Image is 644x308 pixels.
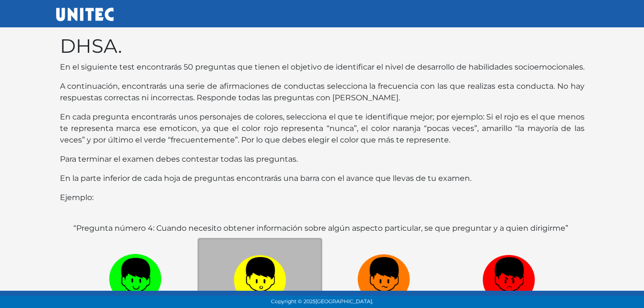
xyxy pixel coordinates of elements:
[60,111,585,146] p: En cada pregunta encontrarás unos personajes de colores, selecciona el que te identifique mejor; ...
[316,298,373,305] span: [GEOGRAPHIC_DATA].
[109,250,162,301] img: v1.png
[73,223,568,234] label: “Pregunta número 4: Cuando necesito obtener información sobre algún aspecto particular, se que pr...
[60,154,585,165] p: Para terminar el examen debes contestar todas las preguntas.
[482,250,535,301] img: r1.png
[60,61,585,73] p: En el siguiente test encontrarás 50 preguntas que tienen el objetivo de identificar el nivel de d...
[60,81,585,104] p: A continuación, encontrarás una serie de afirmaciones de conductas selecciona la frecuencia con l...
[358,250,410,301] img: n1.png
[60,192,585,203] p: Ejemplo:
[60,35,585,58] h1: DHSA.
[56,8,114,21] img: UNITEC
[234,250,286,301] img: a1.png
[60,173,585,184] p: En la parte inferior de cada hoja de preguntas encontrarás una barra con el avance que llevas de ...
